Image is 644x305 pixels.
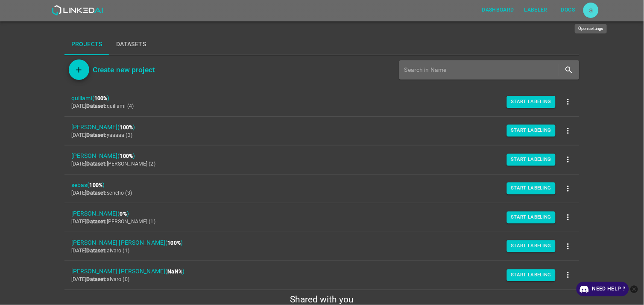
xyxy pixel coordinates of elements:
[71,209,559,218] span: [PERSON_NAME] ( )
[559,150,578,169] button: more
[71,248,129,254] span: [DATE] alvaro (1)
[90,182,103,188] b: 100%
[71,219,155,225] span: [DATE] [PERSON_NAME] (1)
[477,1,519,19] a: Dashboard
[87,190,107,196] b: Dataset:
[507,154,556,166] button: Start Labeling
[87,219,107,225] b: Dataset:
[64,203,580,232] a: [PERSON_NAME](0%)[DATE]Dataset:[PERSON_NAME] (1)
[71,151,559,160] span: [PERSON_NAME] ( )
[52,5,103,15] img: LinkedAI
[559,266,578,285] button: more
[87,161,107,167] b: Dataset:
[87,132,107,138] b: Dataset:
[71,276,129,282] span: [DATE] alvaro (0)
[507,211,556,223] button: Start Labeling
[583,3,599,18] div: a
[507,125,556,137] button: Start Labeling
[559,237,578,256] button: more
[89,64,155,76] a: Create new project
[507,96,556,108] button: Start Labeling
[64,88,580,116] a: quillami(100%)[DATE]Dataset:quillami (4)
[167,269,182,275] b: NaN%
[64,261,580,290] a: [PERSON_NAME] [PERSON_NAME](NaN%)[DATE]Dataset:alvaro (0)
[404,64,556,76] input: Search in Name
[71,190,132,196] span: [DATE] sencho (3)
[87,248,107,254] b: Dataset:
[521,3,551,17] button: Labeler
[507,183,556,195] button: Start Labeling
[69,59,89,80] button: Add
[575,24,607,33] div: Open settings
[519,1,553,19] a: Labeler
[507,240,556,252] button: Start Labeling
[71,181,559,190] span: sebas ( )
[71,267,559,276] span: [PERSON_NAME] [PERSON_NAME] ( )
[559,121,578,140] button: more
[64,145,580,174] a: [PERSON_NAME](100%)[DATE]Dataset:[PERSON_NAME] (2)
[167,240,181,246] b: 100%
[559,208,578,227] button: more
[87,276,107,282] b: Dataset:
[64,175,580,203] a: sebas(100%)[DATE]Dataset:sencho (3)
[554,3,582,17] button: Docs
[629,282,640,296] button: close-help
[64,34,109,55] button: Projects
[479,3,518,17] button: Dashboard
[64,117,580,145] a: [PERSON_NAME](100%)[DATE]Dataset:yaaaaa (3)
[120,211,127,217] b: 0%
[64,232,580,261] a: [PERSON_NAME] [PERSON_NAME](100%)[DATE]Dataset:alvaro (1)
[71,238,559,247] span: [PERSON_NAME] [PERSON_NAME] ( )
[87,103,107,109] b: Dataset:
[559,92,578,112] button: more
[71,94,559,103] span: quillami ( )
[507,269,556,281] button: Start Labeling
[553,1,583,19] a: Docs
[71,103,134,109] span: [DATE] quillami (4)
[93,64,155,76] h6: Create new project
[560,61,578,79] button: search
[583,3,599,18] button: Open settings
[71,161,155,167] span: [DATE] [PERSON_NAME] (2)
[120,124,133,130] b: 100%
[577,282,629,296] a: Need Help ?
[109,34,153,55] button: Datasets
[120,153,133,159] b: 100%
[559,179,578,198] button: more
[71,123,559,132] span: [PERSON_NAME] ( )
[71,132,132,138] span: [DATE] yaaaaa (3)
[94,95,108,101] b: 100%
